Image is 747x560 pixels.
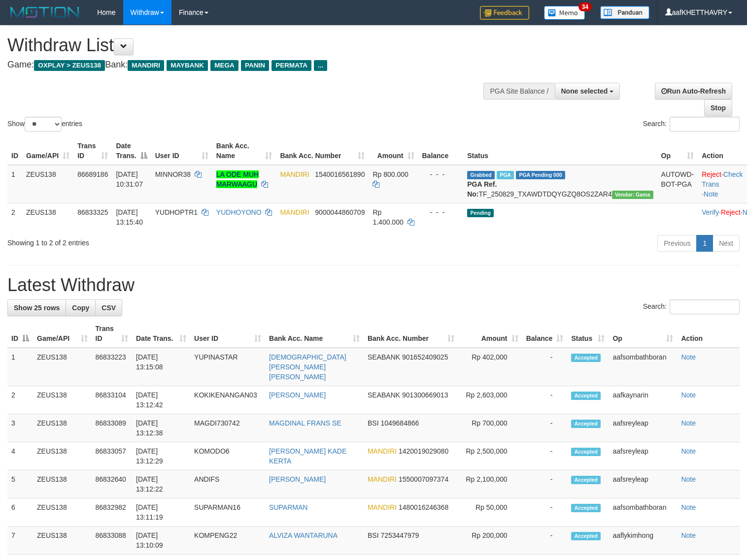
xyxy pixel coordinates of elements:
[190,527,265,555] td: KOMPENG22
[7,470,33,498] td: 5
[92,414,133,442] td: 86833089
[167,60,208,71] span: MAYBANK
[72,304,89,312] span: Copy
[670,117,740,132] input: Search:
[702,170,743,188] a: Check Trans
[681,391,696,399] a: Note
[102,304,116,312] span: CSV
[132,386,190,414] td: [DATE] 13:12:42
[7,234,304,248] div: Showing 1 to 2 of 2 entries
[7,165,22,203] td: 1
[190,348,265,386] td: YUPINASTAR
[681,503,696,511] a: Note
[522,498,568,527] td: -
[609,527,677,555] td: aaflykimhong
[276,137,369,165] th: Bank Acc. Number: activate to sort column ascending
[670,299,740,314] input: Search:
[132,442,190,470] td: [DATE] 13:12:29
[483,83,554,99] div: PGA Site Balance /
[373,170,408,178] span: Rp 800.000
[609,414,677,442] td: aafsreyleap
[92,386,133,414] td: 86833104
[368,503,397,511] span: MANDIRI
[522,527,568,555] td: -
[555,83,620,99] button: None selected
[422,207,460,217] div: - - -
[190,386,265,414] td: KOKIKENANGAN03
[571,476,601,484] span: Accepted
[132,414,190,442] td: [DATE] 13:12:38
[561,87,608,95] span: None selected
[522,348,568,386] td: -
[7,414,33,442] td: 3
[467,171,495,179] span: Grabbed
[458,470,522,498] td: Rp 2,100,000
[681,419,696,427] a: Note
[112,137,151,165] th: Date Trans.: activate to sort column descending
[681,353,696,361] a: Note
[399,447,448,455] span: Copy 1420019029080 to clipboard
[704,99,732,116] a: Stop
[190,498,265,527] td: SUPARMAN16
[522,414,568,442] td: -
[609,442,677,470] td: aafsreyleap
[7,299,66,316] a: Show 25 rows
[92,348,133,386] td: 86833223
[402,353,448,361] span: Copy 901652409025 to clipboard
[522,470,568,498] td: -
[95,299,122,316] a: CSV
[713,235,740,252] a: Next
[612,191,653,199] span: Vendor URL: https://trx31.1velocity.biz
[418,137,464,165] th: Balance
[315,170,365,178] span: Copy 1540016561890 to clipboard
[116,170,143,188] span: [DATE] 10:31:07
[155,170,191,178] span: MINNOR38
[216,170,259,188] a: LA ODE MUH MARWAAGU
[571,448,601,456] span: Accepted
[655,83,732,99] a: Run Auto-Refresh
[7,60,488,70] h4: Game: Bank:
[497,171,514,179] span: Marked by aafkaynarin
[33,527,92,555] td: ZEUS138
[544,6,585,20] img: Button%20Memo.svg
[458,414,522,442] td: Rp 700,000
[609,470,677,498] td: aafsreyleap
[399,475,448,483] span: Copy 1550007097374 to clipboard
[422,169,460,179] div: - - -
[34,60,105,71] span: OXPLAY > ZEUS138
[480,6,529,20] img: Feedback.jpg
[681,447,696,455] a: Note
[92,442,133,470] td: 86833057
[657,165,698,203] td: AUTOWD-BOT-PGA
[364,320,458,348] th: Bank Acc. Number: activate to sort column ascending
[212,137,276,165] th: Bank Acc. Name: activate to sort column ascending
[571,420,601,428] span: Accepted
[132,470,190,498] td: [DATE] 13:12:22
[33,470,92,498] td: ZEUS138
[458,386,522,414] td: Rp 2,603,000
[66,299,96,316] a: Copy
[458,527,522,555] td: Rp 200,000
[681,531,696,539] a: Note
[696,235,713,252] a: 1
[402,391,448,399] span: Copy 901300669013 to clipboard
[458,348,522,386] td: Rp 402,000
[33,348,92,386] td: ZEUS138
[463,137,657,165] th: Status
[578,2,592,11] span: 34
[269,353,346,381] a: [DEMOGRAPHIC_DATA][PERSON_NAME] [PERSON_NAME]
[7,275,740,295] h1: Latest Withdraw
[368,391,400,399] span: SEABANK
[92,527,133,555] td: 86833088
[368,419,379,427] span: BSI
[467,209,494,217] span: Pending
[7,35,488,55] h1: Withdraw List
[721,208,741,216] a: Reject
[22,165,73,203] td: ZEUS138
[77,170,108,178] span: 86689186
[681,475,696,483] a: Note
[704,190,718,198] a: Note
[458,442,522,470] td: Rp 2,500,000
[7,348,33,386] td: 1
[463,165,657,203] td: TF_250829_TXAWDTDQYGZQ8OS2ZAR4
